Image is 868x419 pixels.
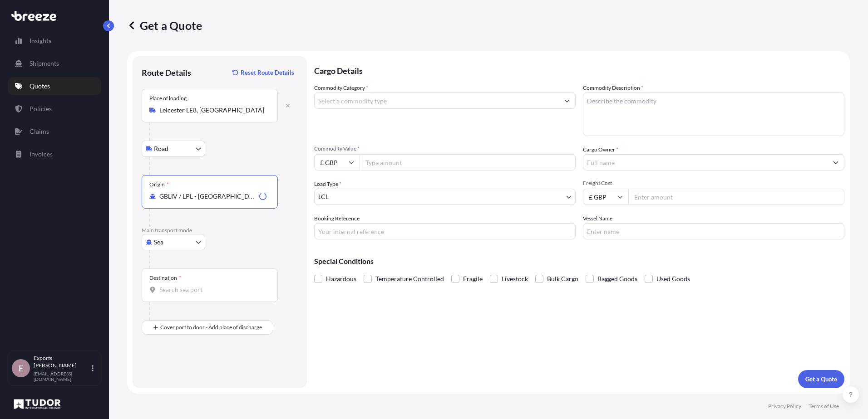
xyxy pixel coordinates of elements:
[142,141,205,157] button: Select transport
[805,375,837,384] p: Get a Quote
[30,59,59,68] p: Shipments
[314,258,844,265] p: Special Conditions
[809,403,839,410] a: Terms of Use
[559,93,575,109] button: Show suggestions
[314,56,844,83] p: Cargo Details
[583,145,618,154] label: Cargo Owner
[314,189,576,205] button: LCL
[127,18,202,33] p: Get a Quote
[798,370,844,388] button: Get a Quote
[597,272,637,286] span: Bagged Goods
[768,403,801,410] a: Privacy Policy
[8,100,101,118] a: Policies
[149,95,187,102] div: Place of loading
[314,180,341,189] span: Load Type
[149,181,169,188] div: Origin
[149,274,181,282] div: Destination
[228,65,298,80] button: Reset Route Details
[30,150,53,159] p: Invoices
[375,272,444,286] span: Temperature Controlled
[314,214,360,223] label: Booking Reference
[656,272,690,286] span: Used Goods
[259,193,266,200] div: Loading
[154,238,163,247] span: Sea
[142,67,191,78] p: Route Details
[360,154,576,171] input: Type amount
[583,83,643,93] label: Commodity Description
[8,77,101,95] a: Quotes
[142,227,298,234] p: Main transport mode
[30,82,50,91] p: Quotes
[8,145,101,163] a: Invoices
[8,32,101,50] a: Insights
[8,122,101,141] a: Claims
[583,214,612,223] label: Vessel Name
[314,145,576,152] span: Commodity Value
[34,355,90,369] p: Exports [PERSON_NAME]
[502,272,528,286] span: Livestock
[30,36,51,45] p: Insights
[160,323,262,332] span: Cover port to door - Add place of discharge
[142,234,205,250] button: Select transport
[19,364,23,373] span: E
[628,189,844,205] input: Enter amount
[142,320,273,335] button: Cover port to door - Add place of discharge
[318,192,329,201] span: LCL
[34,371,90,382] p: [EMAIL_ADDRESS][DOMAIN_NAME]
[30,127,49,136] p: Claims
[11,397,63,411] img: organization-logo
[241,68,294,77] p: Reset Route Details
[583,223,844,239] input: Enter name
[828,154,844,171] button: Show suggestions
[314,223,576,239] input: Your internal reference
[30,104,52,113] p: Policies
[583,154,828,171] input: Full name
[314,83,368,93] label: Commodity Category
[583,180,844,187] span: Freight Cost
[159,285,266,294] input: Destination
[159,106,266,115] input: Place of loading
[326,272,356,286] span: Hazardous
[547,272,578,286] span: Bulk Cargo
[315,93,559,109] input: Select a commodity type
[154,144,168,153] span: Road
[159,192,256,201] input: Origin
[8,54,101,73] a: Shipments
[463,272,483,286] span: Fragile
